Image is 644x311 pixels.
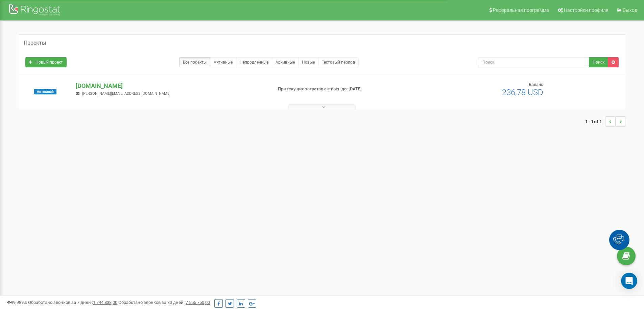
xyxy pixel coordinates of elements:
[76,82,267,90] p: [DOMAIN_NAME]
[529,82,543,87] span: Баланс
[179,57,210,67] a: Все проекты
[34,89,56,94] span: Активный
[502,88,543,97] span: 236,78 USD
[621,273,637,289] div: Open Intercom Messenger
[318,57,359,67] a: Тестовый период
[272,57,299,67] a: Архивные
[585,116,605,127] span: 1 - 1 of 1
[28,300,117,305] span: Обработано звонков за 7 дней :
[210,57,236,67] a: Активные
[623,7,637,13] span: Выход
[493,7,549,13] span: Реферальная программа
[24,40,46,46] h5: Проекты
[93,300,117,305] u: 1 744 838,00
[585,110,625,133] nav: ...
[186,300,210,305] u: 7 556 750,00
[7,300,27,305] span: 99,989%
[236,57,272,67] a: Непродленные
[278,86,419,92] p: При текущих затратах активен до: [DATE]
[118,300,210,305] span: Обработано звонков за 30 дней :
[589,57,608,67] button: Поиск
[82,91,170,96] span: [PERSON_NAME][EMAIL_ADDRESS][DOMAIN_NAME]
[478,57,589,67] input: Поиск
[564,7,609,13] span: Настройки профиля
[298,57,318,67] a: Новые
[25,57,67,67] a: Новый проект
